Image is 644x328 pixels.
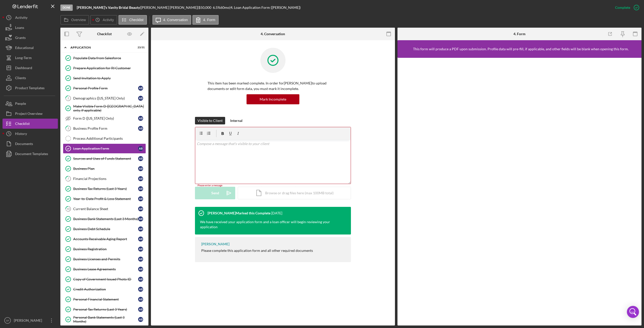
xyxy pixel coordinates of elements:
[138,287,143,292] div: A B
[13,315,45,327] div: [PERSON_NAME]
[152,15,191,25] button: 4. Conversation
[73,86,138,90] div: Personal Profile Form
[71,18,86,22] label: Overview
[138,186,143,191] div: A B
[138,257,143,262] div: A B
[138,297,143,302] div: A B
[73,76,146,80] div: Send Invitation to Apply
[63,264,146,274] a: Business Lease AgreementsAB
[77,6,141,10] div: |
[208,80,338,92] p: This item has been marked complete. In order for [PERSON_NAME] to upload documents or edit form d...
[6,319,9,322] text: SP
[73,207,138,211] div: Current Balance Sheet
[73,157,138,161] div: Sources and Uses of Funds Statement
[138,126,143,131] div: A B
[63,224,146,234] a: Business Debt ScheduleAB
[73,247,138,251] div: Business Registration
[63,244,146,254] a: Business RegistrationAB
[610,3,641,13] button: Complete
[138,96,143,101] div: A B
[141,6,198,10] div: [PERSON_NAME] [PERSON_NAME] |
[138,307,143,312] div: A B
[67,97,69,100] tspan: 2
[211,187,219,199] div: Send
[63,194,146,204] a: Year-to-Date Profit & Loss StatementAB
[73,136,146,140] div: Process Additional Participants
[220,6,229,10] div: 60 mo
[73,96,138,100] div: Demographics ([US_STATE] Only)
[3,315,58,325] button: SP[PERSON_NAME]
[97,32,112,36] div: Checklist
[138,86,143,91] div: A B
[63,133,146,144] a: Process Additional Participants
[138,216,143,221] div: A B
[63,184,146,194] a: Business Tax Returns (Last 3 Years)AB
[73,104,146,112] div: Make Visible Form D ([GEOGRAPHIC_DATA] only, if applicable)
[163,18,188,22] label: 4. Conversation
[198,6,213,10] div: $50,000
[73,277,138,281] div: Copy of Government Issued Photo ID
[136,46,145,49] div: 23 / 31
[208,211,270,215] div: [PERSON_NAME] Marked this Complete
[73,237,138,241] div: Accounts Receivable Aging Report
[73,147,138,151] div: Loan Application Form
[63,53,146,63] a: Populate Data from Salesforce
[138,206,143,211] div: A B
[138,277,143,282] div: A B
[63,63,146,73] a: Prepare Application for RI Customer
[200,219,341,229] div: We have received your application form and a loan officer will begin reviewing your application
[138,156,143,161] div: A B
[129,18,144,22] label: Checklist
[203,18,215,22] label: 4. Form
[63,204,146,214] a: 10Current Balance SheetAB
[195,187,235,199] button: Send
[63,314,146,324] a: Personal Bank Statements (Last 3 Months)AB
[138,146,143,151] div: A B
[138,247,143,252] div: A B
[63,93,146,103] a: 2Demographics ([US_STATE] Only)AB
[67,207,70,210] tspan: 10
[63,304,146,314] a: Personal Tax Returns (Last 3 Years)AB
[260,94,286,104] div: Mark Incomplete
[229,6,301,10] div: | 4. Loan Application Form ([PERSON_NAME])
[228,117,245,124] button: Internal
[73,177,138,181] div: Financial Projections
[63,73,146,83] a: Send Invitation to Apply
[138,226,143,231] div: A B
[138,176,143,181] div: A B
[192,15,219,25] button: 4. Form
[63,164,146,174] a: Business PlanAB
[138,116,143,121] div: A B
[195,184,351,187] div: Please enter a message
[90,15,117,25] button: Activity
[63,274,146,284] a: Copy of Government Issued Photo IDAB
[138,267,143,272] div: A B
[60,5,73,11] div: Done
